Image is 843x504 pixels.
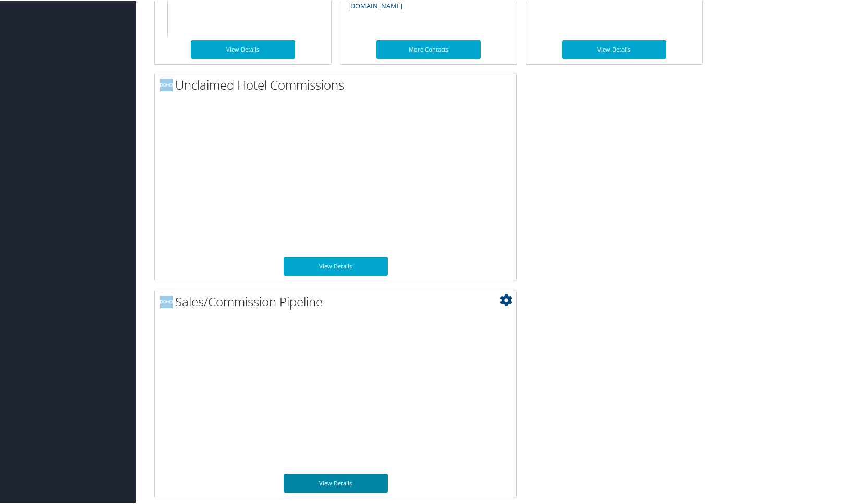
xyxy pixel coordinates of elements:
[376,39,481,58] a: More Contacts
[160,75,516,93] h2: Unclaimed Hotel Commissions
[191,39,295,58] a: View Details
[160,78,173,90] img: domo-logo.png
[160,294,173,307] img: domo-logo.png
[562,39,666,58] a: View Details
[284,473,388,491] a: View Details
[160,292,516,310] h2: Sales/Commission Pipeline
[284,256,388,275] a: View Details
